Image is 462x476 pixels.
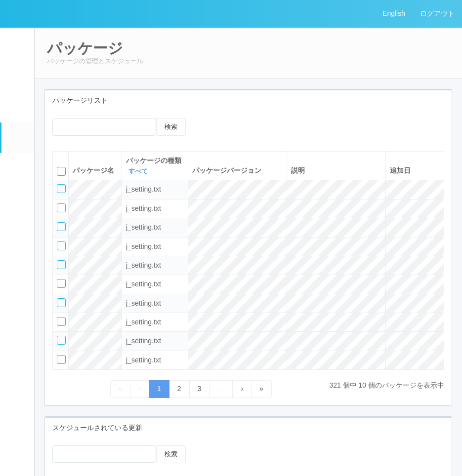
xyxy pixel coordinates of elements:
a: 2 [169,380,190,397]
div: ksdpackage.tablefilter.jsetting [126,241,184,252]
a: Last [251,380,272,397]
div: ksdpackage.tablefilter.jsetting [126,317,184,327]
div: ksdpackage.tablefilter.jsetting [126,298,184,309]
p: パッケージの管理とスケジュール [47,56,450,66]
span: パッケージバージョン [192,166,261,174]
span: Next [241,385,243,393]
div: パッケージリスト [45,90,452,111]
a: 3 [189,380,210,397]
a: コンテンツプリント [1,244,34,274]
div: ksdpackage.tablefilter.jsetting [126,355,184,365]
div: 説明 [291,165,381,176]
h2: パッケージ [47,40,450,56]
a: アラート設定 [1,213,34,243]
a: ユーザー [1,57,34,87]
a: ターミナル [1,88,34,122]
span: パッケージの種類 [126,156,184,166]
div: ksdpackage.tablefilter.jsetting [126,184,184,195]
a: Next [232,380,252,397]
div: ksdpackage.tablefilter.jsetting [126,336,184,346]
p: 321 個中 10 個のパッケージを表示中 [329,380,444,391]
div: ksdpackage.tablefilter.jsetting [126,222,184,233]
a: 1 [149,380,169,397]
a: すべて [128,167,150,175]
span: 追加日 [390,166,411,174]
div: ksdpackage.tablefilter.jsetting [126,260,184,271]
a: クライアントリンク [1,183,34,213]
div: ksdpackage.tablefilter.jsetting [126,203,184,214]
a: イベントログ [1,27,34,57]
div: ksdpackage.tablefilter.jsetting [126,279,184,289]
button: 検索 [156,118,186,136]
button: 検索 [156,445,186,463]
span: Last [259,385,263,393]
span: パッケージ名 [73,166,114,174]
a: パッケージ [1,122,34,153]
div: スケジュールされている更新 [45,418,452,438]
a: ドキュメントを管理 [1,274,34,304]
button: すべて [126,166,153,176]
a: メンテナンス通知 [1,153,34,183]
